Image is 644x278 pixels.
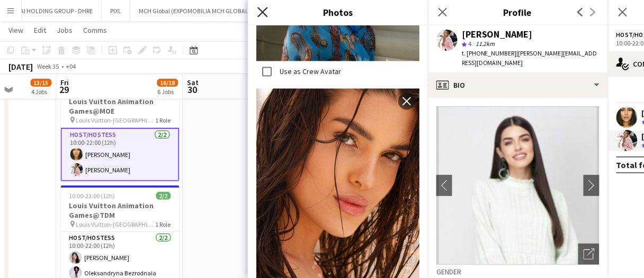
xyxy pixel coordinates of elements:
[61,97,180,116] h3: Louis Vuitton Animation Games@MOE
[76,116,156,124] span: Louis Vuitton-[GEOGRAPHIC_DATA]
[102,1,130,21] button: PIXL
[4,23,28,37] a: View
[462,49,597,67] span: | [PERSON_NAME][EMAIL_ADDRESS][DOMAIN_NAME]
[83,25,107,35] span: Comms
[8,25,23,35] span: View
[436,106,600,265] img: Crew avatar or photo
[66,62,76,70] div: +04
[69,192,115,200] span: 10:00-22:00 (12h)
[8,61,33,72] div: [DATE]
[130,1,325,21] button: MCH Global (EXPOMOBILIA MCH GLOBAL ME LIVE MARKETING LLC)
[31,79,52,87] span: 13/15
[462,49,517,57] span: t. [PHONE_NUMBER]
[157,79,178,87] span: 16/18
[156,192,171,200] span: 2/2
[61,81,180,181] app-job-card: 10:00-22:00 (12h)2/2Louis Vuitton Animation Games@MOE Louis Vuitton-[GEOGRAPHIC_DATA]1 RoleHost/H...
[187,78,199,87] span: Sat
[34,25,46,35] span: Edit
[61,201,180,220] h3: Louis Vuitton Animation Games@TDM
[30,23,50,37] a: Edit
[248,5,428,19] h3: Photos
[428,5,608,19] h3: Profile
[462,30,533,39] div: [PERSON_NAME]
[61,128,180,181] app-card-role: Host/Hostess2/210:00-22:00 (12h)[PERSON_NAME][PERSON_NAME]
[57,25,73,35] span: Jobs
[468,40,471,48] span: 4
[473,40,497,48] span: 11.2km
[61,78,69,87] span: Fri
[428,72,608,98] div: Bio
[156,116,171,124] span: 1 Role
[436,267,600,276] h3: Gender
[278,67,341,77] label: Use as Crew Avatar
[59,84,69,96] span: 29
[158,88,178,96] div: 6 Jobs
[35,62,61,70] span: Week 35
[186,84,199,96] span: 30
[156,220,171,228] span: 1 Role
[79,23,111,37] a: Comms
[52,23,77,37] a: Jobs
[76,220,156,228] span: Louis Vuitton-[GEOGRAPHIC_DATA]
[31,88,51,96] div: 4 Jobs
[578,244,600,265] div: Open photos pop-in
